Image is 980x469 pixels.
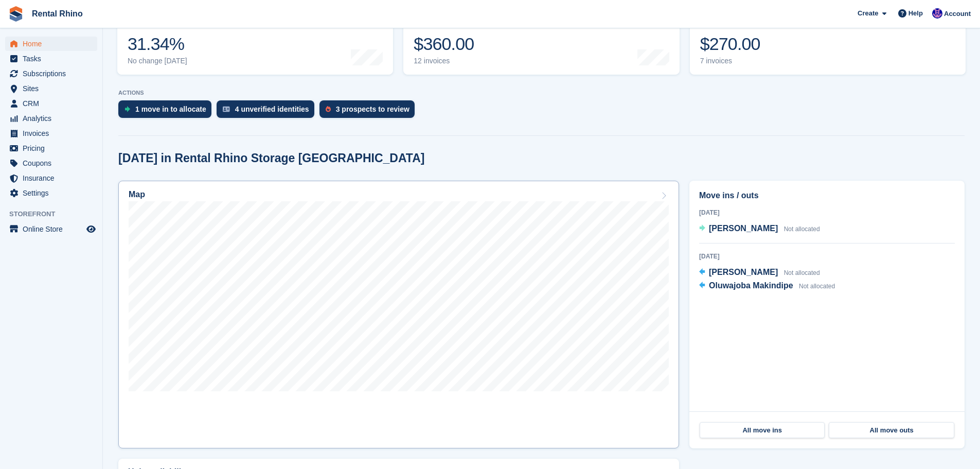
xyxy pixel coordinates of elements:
a: menu [5,171,97,185]
img: verify_identity-adf6edd0f0f0b5bbfe63781bf79b02c33cf7c696d77639b501bdc392416b5a36.svg [223,106,230,112]
span: Tasks [23,51,84,66]
img: Ari Kolas [932,8,942,19]
a: menu [5,186,97,200]
div: [DATE] [699,208,955,217]
a: menu [5,141,97,155]
a: menu [5,156,97,170]
a: menu [5,222,97,236]
span: CRM [23,96,84,111]
a: Map [118,181,679,448]
span: Subscriptions [23,66,84,81]
h2: [DATE] in Rental Rhino Storage [GEOGRAPHIC_DATA] [118,151,424,165]
span: Help [908,8,923,19]
h2: Map [129,190,145,199]
img: move_ins_to_allocate_icon-fdf77a2bb77ea45bf5b3d319d69a93e2d87916cf1d5bf7949dd705db3b84f3ca.svg [124,106,130,112]
a: [PERSON_NAME] Not allocated [699,222,820,236]
a: 4 unverified identities [217,100,319,123]
a: [PERSON_NAME] Not allocated [699,266,820,280]
span: Account [944,9,971,19]
div: $270.00 [700,33,771,55]
span: Create [858,8,878,19]
a: All move ins [700,422,825,439]
a: menu [5,66,97,81]
a: 3 prospects to review [319,100,420,123]
img: prospect-51fa495bee0391a8d652442698ab0144808aea92771e9ea1ae160a38d050c398.svg [326,106,331,112]
div: 7 invoices [700,57,771,65]
span: Settings [23,186,84,200]
span: Online Store [23,222,84,236]
a: 1 move in to allocate [118,100,217,123]
a: All move outs [829,422,954,439]
a: Occupancy 31.34% No change [DATE] [117,9,393,75]
div: 31.34% [128,33,187,55]
div: 3 prospects to review [336,105,409,113]
div: [DATE] [699,252,955,261]
span: Not allocated [784,269,820,276]
span: Coupons [23,156,84,170]
img: stora-icon-8386f47178a22dfd0bd8f6a31ec36ba5ce8667c1dd55bd0f319d3a0aa187defe.svg [8,6,24,22]
a: menu [5,37,97,51]
span: Not allocated [799,283,835,290]
a: menu [5,96,97,111]
a: Preview store [85,223,97,235]
a: Awaiting payment $270.00 7 invoices [690,9,966,75]
a: Rental Rhino [28,5,87,22]
span: Home [23,37,84,51]
div: No change [DATE] [128,57,187,65]
a: menu [5,51,97,66]
span: [PERSON_NAME] [709,224,778,233]
div: 12 invoices [414,57,490,65]
span: Pricing [23,141,84,155]
span: Oluwajoba Makindipe [709,281,793,290]
span: Analytics [23,111,84,126]
span: Storefront [9,209,102,219]
span: [PERSON_NAME] [709,268,778,276]
a: Oluwajoba Makindipe Not allocated [699,280,835,293]
div: 1 move in to allocate [135,105,206,113]
span: Invoices [23,126,84,141]
div: 4 unverified identities [235,105,309,113]
span: Not allocated [784,225,820,233]
span: Insurance [23,171,84,185]
a: menu [5,111,97,126]
a: menu [5,81,97,96]
a: Month-to-date sales $360.00 12 invoices [403,9,679,75]
span: Sites [23,81,84,96]
p: ACTIONS [118,90,965,96]
h2: Move ins / outs [699,189,955,202]
div: $360.00 [414,33,490,55]
a: menu [5,126,97,141]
